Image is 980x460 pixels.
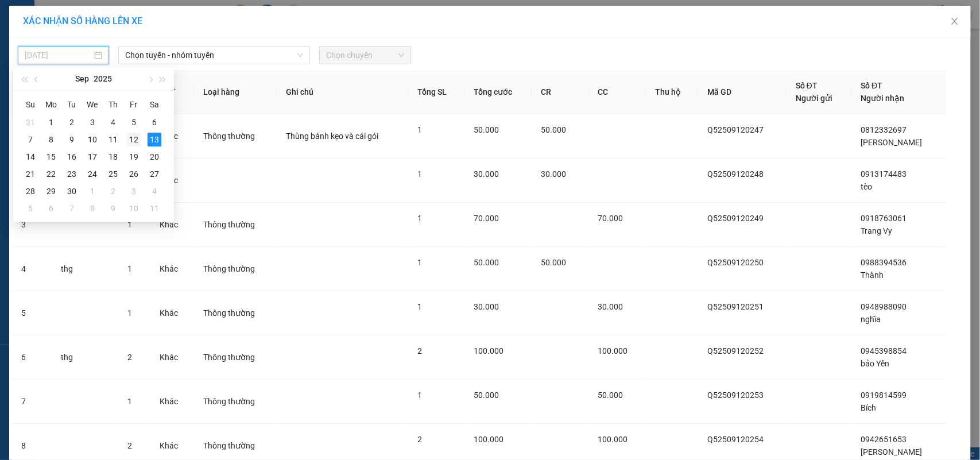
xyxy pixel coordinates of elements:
div: 8 [86,202,99,215]
th: Tổng cước [464,70,532,114]
th: Ghi chú [277,70,408,114]
td: Thông thường [194,335,277,380]
span: Q52509120254 [707,435,764,444]
span: bảo Yến [861,359,890,368]
div: 2 [65,115,79,129]
span: Số ĐT [796,81,818,90]
div: 9 [65,133,79,146]
span: 50.000 [598,391,623,400]
td: 2025-10-08 [82,200,103,217]
span: 30.000 [474,302,499,311]
span: 2 [417,346,422,355]
div: 1 [44,115,58,129]
td: 2025-09-10 [82,131,103,148]
span: Số ĐT [861,81,883,90]
td: 2025-09-28 [20,183,41,200]
td: 2025-09-27 [144,165,165,183]
span: 0942651653 [861,435,907,444]
div: 30 [65,184,79,198]
th: Tổng SL [408,70,464,114]
span: 30.000 [598,302,623,311]
div: 31 [24,115,37,129]
span: 0948988090 [861,302,907,311]
td: 2025-09-21 [20,165,41,183]
div: 5 [24,202,37,215]
div: 5 [127,115,141,129]
div: 11 [148,202,161,215]
td: 2025-10-07 [61,200,82,217]
span: 70.000 [598,214,623,223]
span: [PERSON_NAME] [861,447,923,457]
span: 50.000 [541,125,566,134]
td: 2025-09-25 [103,165,123,183]
button: Sep [75,67,89,90]
span: Q52509120251 [707,302,764,311]
div: 3 [86,115,99,129]
th: STT [12,70,52,114]
span: 1 [417,258,422,267]
td: 2025-09-12 [123,131,144,148]
td: 2025-09-20 [144,148,165,165]
td: 2025-08-31 [20,114,41,131]
button: Close [939,6,971,38]
div: 28 [24,184,37,198]
span: 0919814599 [861,391,907,400]
td: 2025-09-14 [20,148,41,165]
td: 2025-09-16 [61,148,82,165]
td: 2025-10-09 [103,200,123,217]
td: 2025-09-23 [61,165,82,183]
th: Loại hàng [194,70,277,114]
td: 2025-09-04 [103,114,123,131]
span: XÁC NHẬN SỐ HÀNG LÊN XE [23,16,142,26]
div: 6 [44,202,58,215]
td: 2025-09-19 [123,148,144,165]
div: 3 [127,184,141,198]
span: 0913174483 [861,169,907,179]
span: 100.000 [598,435,628,444]
td: 2025-09-15 [41,148,61,165]
span: Thùng bánh kẹo và cái gói [286,132,378,141]
span: 1 [417,125,422,134]
div: 14 [24,150,37,164]
th: We [82,95,103,114]
td: 4 [12,247,52,291]
td: Khác [150,203,194,247]
th: Tu [61,95,82,114]
span: 1 [417,302,422,311]
td: thg [52,335,118,380]
span: 50.000 [541,258,566,267]
div: 21 [24,167,37,181]
div: 22 [44,167,58,181]
span: Người gửi [796,94,832,103]
div: 4 [106,115,120,129]
td: 2025-09-29 [41,183,61,200]
th: Mã GD [698,70,787,114]
span: Thành [861,270,884,280]
span: 2 [127,441,132,450]
div: 23 [65,167,79,181]
th: Th [103,95,123,114]
div: 2 [106,184,120,198]
th: Su [20,95,41,114]
span: 50.000 [474,125,499,134]
td: 2025-09-17 [82,148,103,165]
span: 1 [127,397,132,406]
input: 13/09/2025 [25,49,92,61]
th: CC [589,70,646,114]
td: 2025-10-03 [123,183,144,200]
td: 2025-10-02 [103,183,123,200]
td: 2025-09-05 [123,114,144,131]
span: 100.000 [474,346,503,355]
td: 2025-09-08 [41,131,61,148]
div: 4 [148,184,161,198]
span: Q52509120249 [707,214,764,223]
div: 15 [44,150,58,164]
td: 2025-09-30 [61,183,82,200]
td: 7 [12,380,52,424]
td: 2025-09-07 [20,131,41,148]
span: 1 [417,169,422,179]
td: 2025-10-04 [144,183,165,200]
td: 2025-09-13 [144,131,165,148]
span: 2 [127,353,132,362]
div: 9 [106,202,120,215]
